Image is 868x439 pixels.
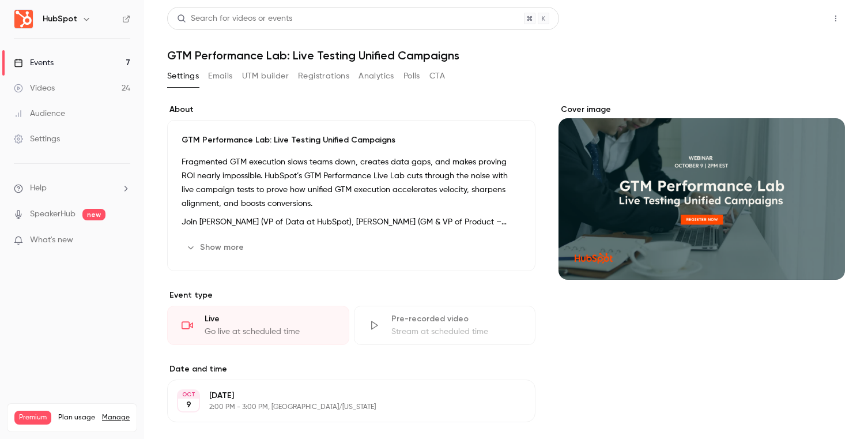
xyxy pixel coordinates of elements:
a: SpeakerHub [30,208,76,220]
button: Registrations [298,67,349,85]
button: Polls [403,67,420,85]
button: Settings [167,67,199,85]
button: UTM builder [242,67,289,85]
button: CTA [429,67,445,85]
iframe: Noticeable Trigger [116,235,130,246]
div: OCT [178,391,199,399]
h6: HubSpot [43,13,77,25]
p: 2:00 PM - 3:00 PM, [GEOGRAPHIC_DATA]/[US_STATE] [209,403,474,412]
button: Share [772,7,817,30]
label: About [167,104,535,115]
h1: GTM Performance Lab: Live Testing Unified Campaigns [167,48,845,62]
div: Videos [14,82,55,94]
img: HubSpot [14,10,33,28]
div: Pre-recorded video [391,313,522,325]
button: Show more [182,238,251,257]
span: Premium [14,411,51,425]
p: 9 [186,399,191,411]
li: help-dropdown-opener [14,182,130,194]
p: Fragmented GTM execution slows teams down, creates data gaps, and makes proving ROI nearly imposs... [182,155,521,211]
button: Emails [208,67,232,85]
div: Live [205,313,335,325]
div: Settings [14,133,60,145]
label: Date and time [167,363,535,375]
p: GTM Performance Lab: Live Testing Unified Campaigns [182,134,521,146]
div: Stream at scheduled time [391,326,522,337]
p: Join [PERSON_NAME] (VP of Data at HubSpot), [PERSON_NAME] (GM & VP of Product – Marketing Hub, in... [182,215,521,229]
div: Events [14,57,54,69]
div: Go live at scheduled time [205,326,335,337]
span: new [82,209,105,220]
span: Help [30,182,47,194]
div: LiveGo live at scheduled time [167,306,349,345]
label: Cover image [558,104,845,115]
p: Event type [167,290,535,301]
div: Audience [14,108,65,119]
button: Analytics [358,67,394,85]
p: [DATE] [209,390,474,402]
a: Manage [102,413,130,422]
section: Cover image [558,104,845,280]
span: What's new [30,234,73,246]
div: Search for videos or events [177,13,292,25]
span: Plan usage [58,413,95,422]
div: Pre-recorded videoStream at scheduled time [354,306,536,345]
